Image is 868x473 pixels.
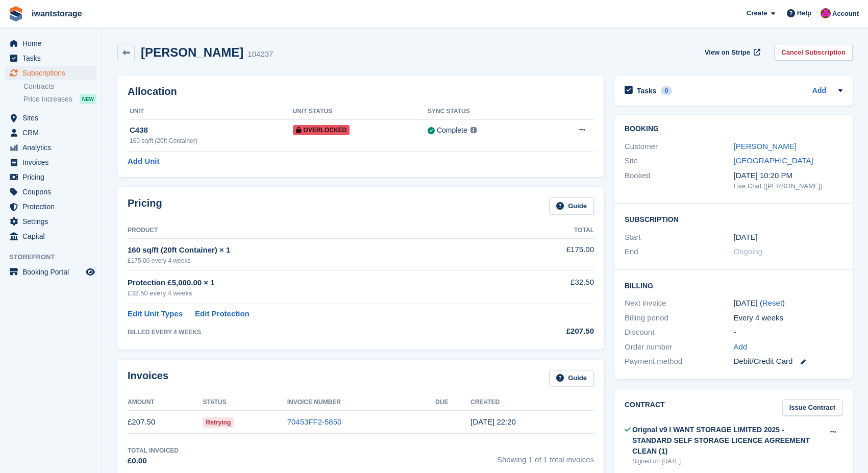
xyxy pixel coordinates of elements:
a: Add [812,85,826,97]
a: Reset [762,298,782,307]
span: Storefront [9,252,102,262]
div: Orignal v9 I WANT STORAGE LIMITED 2025 - STANDARD SELF STORAGE LICENCE AGREEMENT CLEAN (1) [632,425,824,457]
span: Retrying [203,417,234,428]
span: Pricing [22,170,84,184]
div: 160 sq/ft (20ft Container) × 1 [128,244,508,256]
div: £175.00 every 4 weeks [128,256,508,265]
h2: [PERSON_NAME] [141,45,243,59]
th: Created [470,394,594,411]
span: Ongoing [734,247,763,256]
div: £0.00 [128,455,179,467]
a: Issue Contract [782,400,842,416]
span: Create [747,8,767,18]
a: Add Unit [128,156,159,167]
h2: Contract [625,400,665,416]
div: Start [625,232,734,243]
div: [DATE] 10:20 PM [734,170,843,182]
td: £32.50 [508,271,594,304]
span: Capital [22,229,84,243]
span: Showing 1 of 1 total invoices [497,446,594,467]
a: menu [5,200,96,214]
div: Complete [437,125,467,136]
div: £32.50 every 4 weeks [128,288,508,298]
a: 70453FF2-5850 [287,417,342,426]
div: C438 [130,125,293,136]
a: Cancel Subscription [774,44,853,61]
div: Debit/Credit Card [734,356,843,367]
a: menu [5,51,96,65]
span: Help [797,8,811,18]
span: Invoices [22,155,84,169]
a: menu [5,155,96,169]
a: Add [734,341,748,353]
span: Analytics [22,140,84,155]
a: Guide [549,197,594,214]
div: Signed on [DATE] [632,457,824,466]
time: 2025-08-28 00:00:00 UTC [734,232,758,243]
th: Status [203,394,287,411]
span: Price increases [23,94,72,104]
div: Protection £5,000.00 × 1 [128,277,508,289]
div: Billing period [625,312,734,324]
h2: Tasks [637,86,657,95]
a: menu [5,126,96,140]
time: 2025-08-28 21:20:58 UTC [470,417,516,426]
h2: Billing [625,280,842,290]
img: Jonathan [821,8,831,18]
span: Booking Portal [22,265,84,279]
h2: Booking [625,125,842,133]
div: Customer [625,141,734,153]
a: Contracts [23,82,96,91]
div: Payment method [625,356,734,367]
a: menu [5,229,96,243]
a: menu [5,111,96,125]
div: Live Chat ([PERSON_NAME]) [734,181,843,191]
th: Amount [128,394,203,411]
img: stora-icon-8386f47178a22dfd0bd8f6a31ec36ba5ce8667c1dd55bd0f319d3a0aa187defe.svg [8,6,23,21]
div: Site [625,155,734,167]
a: menu [5,170,96,184]
th: Unit Status [293,104,428,120]
a: Edit Protection [195,308,250,320]
span: Subscriptions [22,66,84,80]
a: menu [5,140,96,155]
a: View on Stripe [701,44,762,61]
span: Coupons [22,185,84,199]
th: Invoice Number [287,394,435,411]
div: 160 sq/ft (20ft Container) [130,136,293,145]
h2: Allocation [128,86,594,97]
h2: Invoices [128,370,168,387]
th: Sync Status [428,104,543,120]
div: Total Invoiced [128,446,179,455]
th: Due [435,394,470,411]
h2: Subscription [625,214,842,224]
th: Product [128,222,508,239]
a: iwantstorage [28,5,86,22]
a: [PERSON_NAME] [734,142,797,151]
span: Account [832,9,859,19]
span: Settings [22,214,84,229]
div: £207.50 [508,326,594,337]
a: menu [5,185,96,199]
div: BILLED EVERY 4 WEEKS [128,328,508,337]
span: Home [22,36,84,51]
img: icon-info-grey-7440780725fd019a000dd9b08b2336e03edf1995a4989e88bcd33f0948082b44.svg [470,127,477,133]
a: Edit Unit Types [128,308,183,320]
div: Next invoice [625,297,734,309]
td: £175.00 [508,238,594,270]
div: Every 4 weeks [734,312,843,324]
a: Preview store [84,266,96,278]
span: Protection [22,200,84,214]
span: CRM [22,126,84,140]
a: Guide [549,370,594,387]
h2: Pricing [128,197,162,214]
div: Booked [625,170,734,191]
th: Total [508,222,594,239]
th: Unit [128,104,293,120]
a: menu [5,214,96,229]
div: NEW [80,94,96,104]
span: Sites [22,111,84,125]
div: Discount [625,327,734,338]
div: Order number [625,341,734,353]
a: menu [5,66,96,80]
